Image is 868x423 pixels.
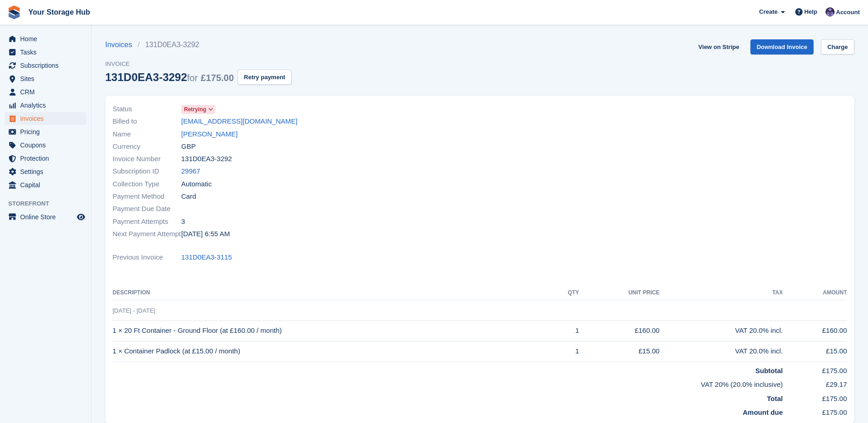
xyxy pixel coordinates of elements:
span: Subscriptions [20,59,75,72]
a: menu [5,46,86,59]
span: Invoice [105,60,291,69]
span: Previous Invoice [113,252,181,263]
a: menu [5,99,86,112]
a: menu [5,139,86,152]
span: Sites [20,72,75,85]
nav: breadcrumbs [105,39,291,50]
span: Analytics [20,99,75,112]
span: for [187,73,198,83]
span: Capital [20,179,75,191]
th: QTY [550,286,579,300]
span: Card [181,191,196,202]
th: Tax [659,286,782,300]
td: £175.00 [783,390,847,404]
a: menu [5,152,86,165]
a: Your Storage Hub [25,5,94,20]
time: 2025-08-23 05:55:14 UTC [181,229,230,239]
span: Next Payment Attempt [113,229,181,239]
span: Billed to [113,116,181,127]
th: Amount [783,286,847,300]
span: Home [20,33,75,45]
td: £175.00 [783,362,847,376]
span: 3 [181,217,185,227]
span: [DATE] - [DATE] [113,307,155,314]
div: VAT 20.0% incl. [659,346,782,357]
a: menu [5,179,86,191]
a: [EMAIL_ADDRESS][DOMAIN_NAME] [181,116,297,127]
td: £15.00 [783,341,847,362]
button: Retry payment [237,70,291,85]
td: £15.00 [579,341,660,362]
span: Subscription ID [113,166,181,177]
span: 131D0EA3-3292 [181,154,232,164]
span: Currency [113,141,181,152]
span: Account [836,8,860,17]
a: menu [5,86,86,98]
span: Help [804,7,817,16]
a: View on Stripe [695,39,743,54]
td: VAT 20% (20.0% inclusive) [113,376,783,390]
span: Protection [20,152,75,165]
a: menu [5,33,86,45]
strong: Total [767,395,783,402]
td: £29.17 [783,376,847,390]
span: Automatic [181,179,212,190]
td: £160.00 [579,320,660,341]
span: Status [113,104,181,114]
strong: Subtotal [755,367,783,374]
span: Online Store [20,211,75,223]
td: £175.00 [783,404,847,418]
span: Create [759,7,777,16]
a: menu [5,165,86,178]
span: Payment Method [113,191,181,202]
a: Preview store [75,211,86,222]
span: Storefront [8,199,91,208]
a: [PERSON_NAME] [181,129,237,140]
img: stora-icon-8386f47178a22dfd0bd8f6a31ec36ba5ce8667c1dd55bd0f319d3a0aa187defe.svg [7,5,21,19]
span: Retrying [184,105,206,114]
span: CRM [20,86,75,98]
div: 131D0EA3-3292 [105,71,234,83]
a: 131D0EA3-3115 [181,252,232,263]
a: Charge [821,39,854,54]
span: Name [113,129,181,140]
a: menu [5,112,86,125]
a: menu [5,59,86,72]
span: Invoice Number [113,154,181,164]
td: 1 [550,320,579,341]
a: Download Invoice [750,39,814,54]
span: Coupons [20,139,75,152]
a: menu [5,72,86,85]
span: Collection Type [113,179,181,190]
td: £160.00 [783,320,847,341]
td: 1 × Container Padlock (at £15.00 / month) [113,341,550,362]
span: Tasks [20,46,75,59]
a: 29967 [181,166,200,177]
span: Settings [20,165,75,178]
th: Unit Price [579,286,660,300]
strong: Amount due [743,408,783,416]
span: Pricing [20,125,75,138]
a: menu [5,125,86,138]
span: GBP [181,141,196,152]
span: £175.00 [201,73,234,83]
a: menu [5,211,86,223]
span: Invoices [20,112,75,125]
td: 1 × 20 Ft Container - Ground Floor (at £160.00 / month) [113,320,550,341]
th: Description [113,286,550,300]
a: Retrying [181,104,215,114]
span: Payment Due Date [113,204,181,214]
td: 1 [550,341,579,362]
span: Payment Attempts [113,217,181,227]
a: Invoices [105,39,138,50]
div: VAT 20.0% incl. [659,325,782,336]
img: Liam Beddard [825,7,835,16]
